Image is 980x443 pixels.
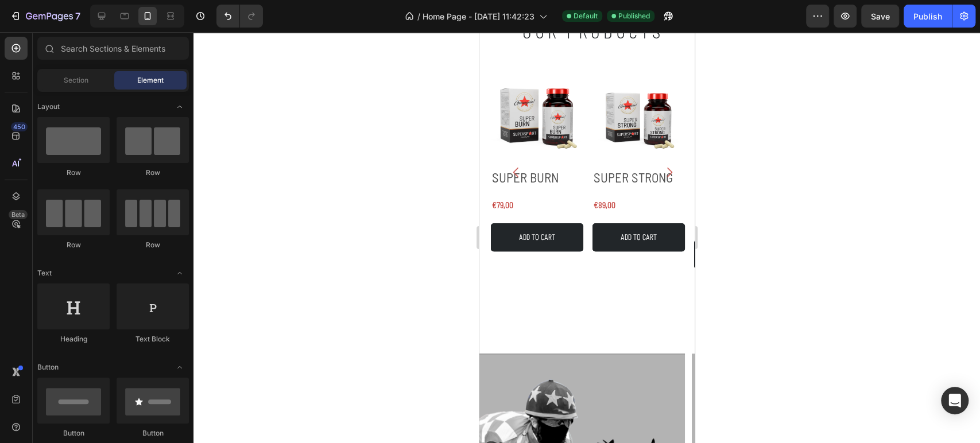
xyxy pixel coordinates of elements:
div: Button [117,428,189,438]
span: Layout [37,102,60,112]
div: Undo/Redo [216,5,263,28]
button: Add to cart [215,208,307,236]
button: Publish [904,5,952,28]
span: Save [871,11,890,21]
h2: SUPER AMATERASU [215,136,307,173]
div: Button [37,428,110,438]
iframe: Design area [479,32,695,443]
span: Section [64,75,88,86]
button: Carousel Next Arrow [174,124,206,156]
span: / [417,10,420,22]
a: SUPER AMATERASU [215,34,307,127]
img: Super-Amaterasu-caps [215,34,307,127]
span: Text [37,268,52,278]
div: Publish [913,10,942,22]
span: Default [574,11,598,21]
div: €150,00 [215,182,242,199]
div: Row [37,168,110,178]
span: Toggle open [171,264,189,282]
div: Row [117,168,189,178]
div: Heading [37,334,110,344]
p: 7 [75,9,80,23]
span: Toggle open [171,98,189,116]
button: 7 [5,5,86,28]
button: Save [861,5,899,28]
div: Row [37,240,110,250]
input: Search Sections & Elements [37,37,189,60]
span: Published [618,11,650,21]
span: Home Page - [DATE] 11:42:23 [423,10,534,22]
div: Text Block [117,334,189,344]
span: Element [137,75,164,86]
div: Row [117,240,189,250]
span: Toggle open [171,358,189,376]
div: Open Intercom Messenger [941,387,969,414]
div: Beta [9,210,28,219]
div: 450 [11,122,28,131]
span: Button [37,362,59,372]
